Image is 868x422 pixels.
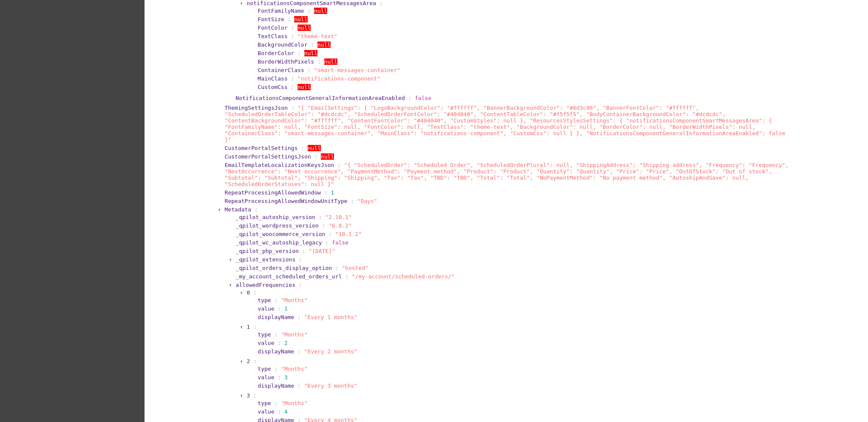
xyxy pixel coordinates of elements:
span: : [322,222,325,229]
span: : [408,95,412,101]
span: "Months" [281,297,308,303]
span: "Months" [281,331,308,338]
span: : [328,231,332,237]
span: null [298,84,311,90]
span: : [274,366,278,372]
span: _qpilot_extensions [236,256,295,263]
span: value [258,305,274,312]
span: null [321,153,334,160]
span: FontFamilyName [258,8,304,14]
span: : [351,198,354,204]
span: : [278,340,281,346]
span: : [307,67,311,73]
span: _my_account_scheduled_orders_url [236,273,342,280]
span: : [317,58,321,65]
span: : [253,358,257,364]
span: _qpilot_woocommerce_version [236,231,325,237]
span: : [345,273,348,280]
span: 2 [284,340,288,346]
span: "notifications-component" [298,75,381,82]
span: null [308,145,321,151]
span: "{ "ScheduledOrder": "Scheduled Order", "ScheduledOrderPlural": null, "ShippingAddress": "Shippin... [225,162,789,187]
span: displayName [258,383,294,389]
span: "/my-account/scheduled-orders/" [352,273,455,280]
span: : [298,348,301,355]
span: false [415,95,431,101]
span: displayName [258,348,294,355]
span: : [253,392,257,399]
span: : [299,282,302,288]
span: : [314,153,317,160]
span: : [298,50,301,56]
span: NotificationsComponentGeneralInformationAreaEnabled [236,95,405,101]
span: type [258,297,271,303]
span: : [253,289,257,296]
span: TextClass [258,33,287,39]
span: : [274,331,278,338]
span: : [278,408,281,415]
span: 0 [247,289,250,296]
span: "6.8.2" [328,222,352,229]
span: : [255,206,258,213]
span: FontSize [258,16,284,22]
span: : [325,239,328,246]
span: : [324,189,328,196]
span: value [258,374,274,380]
span: : [288,16,291,22]
span: "Months" [281,400,308,406]
span: : [291,33,294,39]
span: : [319,214,322,220]
span: null [304,50,317,56]
span: : [291,25,294,31]
span: "Every 1 months" [304,314,357,320]
span: _qpilot_wordpress_version [236,222,319,229]
span: null [317,42,331,48]
span: type [258,366,271,372]
span: : [302,248,306,254]
span: _qpilot_autoship_version [236,214,315,220]
span: _qpilot_orders_display_option [236,265,332,271]
span: "Days" [357,198,377,204]
span: : [291,105,295,111]
span: "smart-messages-container" [314,67,401,73]
span: "theme-text" [298,33,337,39]
span: : [337,162,341,168]
span: 2 [247,358,250,364]
span: ContainerClass [258,67,304,73]
span: allowedFrequencies [236,282,295,288]
span: 1 [331,189,334,196]
span: ThemingSettingsJson [225,105,288,111]
span: 1 [284,305,288,312]
span: : [274,297,278,303]
span: : [253,324,257,330]
span: : [278,305,281,312]
span: "Every 3 months" [304,383,357,389]
span: "Every 2 months" [304,348,357,355]
span: : [299,256,302,263]
span: : [311,42,314,48]
span: : [298,314,301,320]
span: "hosted" [342,265,369,271]
span: EmailTemplateLocalizationKeysJson [225,162,334,168]
span: value [258,408,274,415]
span: null [298,25,311,31]
span: displayName [258,314,294,320]
span: : [298,383,301,389]
span: : [335,265,339,271]
span: CustomerPortalSettingsJson [225,153,311,160]
span: BackgroundColor [258,42,307,48]
span: _qpilot_wc_autoship_legacy [236,239,322,246]
span: 1 [247,324,250,330]
span: CustomerPortalSettings [225,145,298,151]
span: null [314,8,327,14]
span: BorderColor [258,50,294,56]
span: value [258,340,274,346]
span: RepeatProcessingAllowedWindow [225,189,321,196]
span: : [291,84,294,90]
span: RepeatProcessingAllowedWindowUnitType [225,198,348,204]
span: type [258,331,271,338]
span: MainClass [258,75,287,82]
span: type [258,400,271,406]
span: 4 [284,408,288,415]
span: null [294,16,307,22]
